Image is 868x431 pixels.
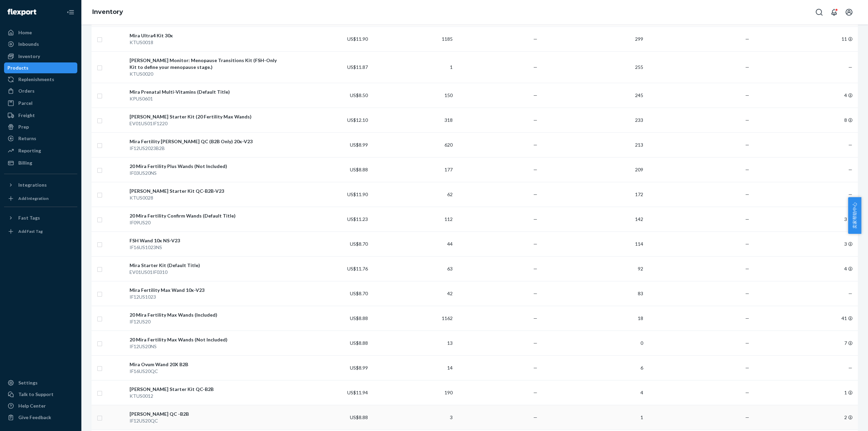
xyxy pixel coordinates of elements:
[533,167,537,172] span: —
[350,142,368,148] span: US$8.99
[540,331,646,355] td: 0
[130,361,283,368] div: Mira Ovum Wand 20X B2B
[745,390,749,395] span: —
[4,110,77,121] a: Freight
[130,294,283,300] div: IF12US1023
[347,36,368,42] span: US$11.90
[4,121,77,132] a: Prep
[64,5,77,19] button: Close Navigation
[533,216,537,222] span: —
[540,405,646,430] td: 1
[350,167,368,172] span: US$8.88
[18,88,35,94] div: Orders
[540,51,646,83] td: 255
[18,53,40,60] div: Inventory
[371,83,455,108] td: 150
[4,377,77,388] a: Settings
[752,207,858,231] td: 3
[4,193,77,204] a: Add Integration
[4,180,77,190] button: Integrations
[130,219,283,226] div: IF09US20
[130,57,283,71] div: [PERSON_NAME] Monitor: Menopause Transitions Kit (FSH-Only Kit to define your menopause stage.)
[752,26,858,51] td: 11
[848,191,852,197] span: —
[4,145,77,156] a: Reporting
[540,132,646,157] td: 213
[130,170,283,176] div: IF03US20NS
[18,112,35,119] div: Freight
[745,241,749,247] span: —
[347,64,368,70] span: US$11.87
[533,266,537,271] span: —
[347,117,368,123] span: US$12.10
[371,51,455,83] td: 1
[371,306,455,331] td: 1162
[540,231,646,256] td: 114
[18,135,36,142] div: Returns
[842,5,856,19] button: Open account menu
[130,417,283,424] div: IF12US20QC
[533,291,537,296] span: —
[350,92,368,98] span: US$8.50
[533,191,537,197] span: —
[18,41,39,48] div: Inbounds
[371,256,455,281] td: 63
[533,36,537,42] span: —
[540,207,646,231] td: 142
[130,95,283,102] div: KPUS0601
[4,86,77,96] a: Orders
[533,390,537,395] span: —
[130,312,283,318] div: 20 Mira Fertility Max Wands (Included)
[752,83,858,108] td: 4
[350,414,368,420] span: US$8.88
[745,167,749,172] span: —
[371,157,455,182] td: 177
[130,393,283,399] div: KTUS0012
[745,414,749,420] span: —
[350,365,368,371] span: US$8.99
[371,207,455,231] td: 112
[371,26,455,51] td: 1185
[130,237,283,244] div: FSH Wand 10x NS-V23
[745,365,749,371] span: —
[130,120,283,127] div: EV01US01IF1220
[130,32,283,39] div: Mira Ultra4 Kit 30x
[371,231,455,256] td: 44
[371,380,455,405] td: 190
[745,266,749,271] span: —
[18,414,51,421] div: Give Feedback
[18,391,54,398] div: Talk to Support
[540,83,646,108] td: 245
[745,315,749,321] span: —
[848,64,852,70] span: —
[18,100,33,107] div: Parcel
[350,340,368,346] span: US$8.88
[371,405,455,430] td: 3
[130,89,283,95] div: Mira Prenatal Multi-Vitamins (Default Title)
[87,2,129,22] ol: breadcrumbs
[371,355,455,380] td: 14
[745,36,749,42] span: —
[540,26,646,51] td: 299
[745,92,749,98] span: —
[4,62,77,73] a: Products
[130,269,283,276] div: EV01US01IF0310
[18,182,47,188] div: Integrations
[848,142,852,148] span: —
[540,157,646,182] td: 209
[130,194,283,201] div: KTUS0028
[18,402,46,409] div: Help Center
[371,281,455,306] td: 42
[18,147,41,154] div: Reporting
[752,231,858,256] td: 3
[4,157,77,168] a: Billing
[827,5,841,19] button: Open notifications
[4,400,77,411] a: Help Center
[848,197,861,234] span: 卖家帮助中心
[540,380,646,405] td: 4
[130,145,283,152] div: IF12US2023B2B
[752,380,858,405] td: 1
[4,226,77,237] a: Add Fast Tag
[350,241,368,247] span: US$8.70
[533,340,537,346] span: —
